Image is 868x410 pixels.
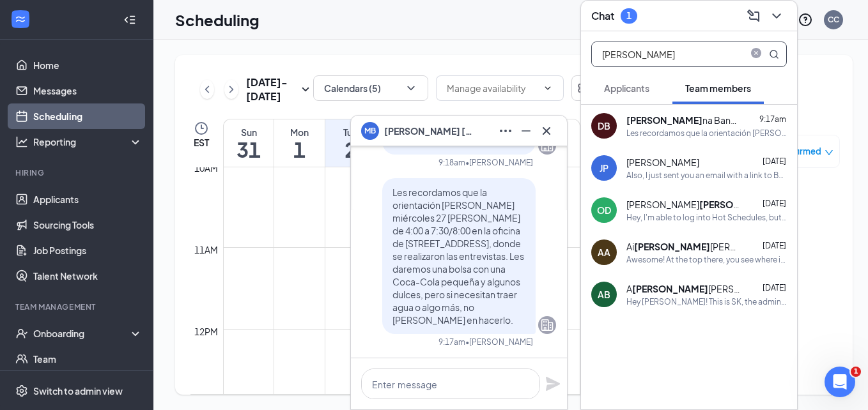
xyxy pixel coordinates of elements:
button: Cross [536,121,557,141]
svg: ChevronDown [769,8,784,24]
input: Search team member [592,42,743,66]
a: Team [33,346,143,372]
button: Calendars (5)ChevronDown [313,75,428,101]
b: [PERSON_NAME] [626,114,702,126]
a: September 1, 2025 [274,119,325,167]
div: Tue [325,126,376,139]
span: EST [194,136,209,149]
svg: Analysis [15,135,28,148]
svg: Settings [577,80,592,96]
svg: Settings [15,384,28,397]
div: DB [598,119,610,132]
a: August 31, 2025 [224,119,274,167]
button: Ellipses [495,121,516,141]
span: [DATE] [763,283,786,292]
button: ComposeMessage [743,6,764,26]
h3: Chat [591,9,614,23]
span: [DATE] [763,241,786,250]
span: Applicants [604,82,649,94]
div: Ai [PERSON_NAME] [626,240,741,253]
a: Sourcing Tools [33,212,143,238]
svg: Minimize [518,123,534,139]
a: Settings [571,75,597,103]
input: Manage availability [447,81,538,95]
div: [PERSON_NAME] iels [626,198,741,211]
svg: WorkstreamLogo [14,13,27,26]
div: 1 [626,10,632,21]
svg: SmallChevronDown [298,82,313,97]
div: Hiring [15,167,140,178]
span: Les recordamos que la orientación [PERSON_NAME] miércoles 27 [PERSON_NAME] de 4:00 a 7:30/8:00 en... [392,186,524,326]
a: September 2, 2025 [325,119,376,167]
button: Minimize [516,121,536,141]
div: na Banda Sierra [626,114,741,126]
div: CC [828,14,839,25]
b: [PERSON_NAME] [699,199,775,210]
span: Team members [685,82,751,94]
svg: ChevronLeft [201,82,213,97]
div: AB [598,288,610,301]
div: 9:18am [438,157,465,168]
div: Team Management [15,301,140,312]
div: Sun [224,126,274,139]
a: Applicants [33,186,143,212]
button: ChevronRight [224,80,238,99]
svg: Collapse [123,13,136,26]
svg: UserCheck [15,327,28,340]
div: Hey, I'm able to log into Hot Schedules, but I cannot access Pathway 2.0. For the pathway I'm put... [626,212,787,223]
span: close-circle [748,48,764,61]
svg: ComposeMessage [746,8,761,24]
div: Also, I just sent you an email with a link to Basecamp-our Team communication platform. Please do... [626,170,787,181]
span: [DATE] [763,156,786,166]
a: Scheduling [33,103,143,129]
a: Messages [33,78,143,103]
span: [PERSON_NAME] [626,156,699,169]
button: Settings [571,75,597,101]
span: Confirmed [778,145,821,158]
svg: Cross [539,123,554,139]
div: OD [597,204,611,216]
svg: Plane [545,376,561,391]
div: Switch to admin view [33,384,123,397]
div: Hey [PERSON_NAME]! This is SK, the admin director at CFA. I am seeing that you are still not sign... [626,296,787,307]
span: close-circle [748,48,764,58]
div: 9:17am [438,337,465,347]
div: 11am [192,243,221,257]
div: Onboarding [33,327,132,340]
svg: Clock [194,121,209,136]
span: • [PERSON_NAME] [465,157,533,168]
div: JP [600,162,608,174]
iframe: Intercom live chat [825,367,855,397]
div: 12pm [192,324,221,338]
svg: ChevronRight [225,82,238,97]
a: Home [33,52,143,78]
div: 10am [192,161,221,175]
svg: MagnifyingGlass [769,49,779,59]
span: [PERSON_NAME] [PERSON_NAME] [384,124,474,138]
div: Mon [274,126,325,139]
span: 1 [851,367,861,377]
div: A [PERSON_NAME] [626,282,741,295]
div: Awesome! At the top there, you see where it says "Ping"? Click that and it should take you to our... [626,254,787,265]
svg: Company [539,317,555,333]
span: down [825,148,833,157]
button: ChevronDown [766,6,787,26]
button: ChevronLeft [200,80,214,99]
svg: QuestionInfo [798,12,813,27]
b: [PERSON_NAME] [634,241,710,252]
h1: 31 [224,139,274,160]
h1: 1 [274,139,325,160]
div: Les recordamos que la orientación [PERSON_NAME] miércoles 27 [PERSON_NAME] de 4:00 a 7:30/8:00 en... [626,128,787,139]
svg: ChevronDown [405,82,417,95]
span: • [PERSON_NAME] [465,337,533,347]
h1: Scheduling [175,9,260,31]
div: Reporting [33,135,143,148]
span: 9:17am [759,114,786,124]
a: Talent Network [33,263,143,289]
h3: [DATE] - [DATE] [246,75,298,103]
h1: 2 [325,139,376,160]
svg: Ellipses [498,123,513,139]
span: [DATE] [763,199,786,208]
a: Job Postings [33,238,143,263]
